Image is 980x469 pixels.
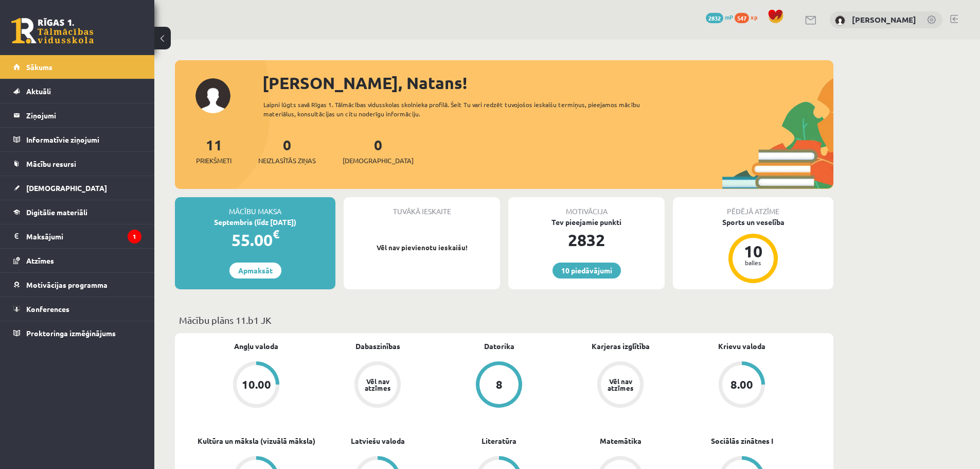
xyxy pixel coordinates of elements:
div: 55.00 [175,228,335,252]
a: 10 piedāvājumi [553,263,621,279]
span: Sākums [26,62,52,72]
a: Rīgas 1. Tālmācības vidusskola [11,18,94,44]
a: Dabaszinības [355,341,400,352]
div: 2832 [508,228,665,252]
legend: Maksājumi [26,224,141,248]
span: Motivācijas programma [26,280,108,289]
div: [PERSON_NAME], Natans! [262,71,833,95]
div: 10.00 [242,379,271,390]
a: Matemātika [600,436,642,446]
a: Sociālās zinātnes I [711,436,773,446]
a: Atzīmes [13,249,141,272]
div: 8 [496,379,503,390]
a: Digitālie materiāli [13,200,141,224]
div: Septembris (līdz [DATE]) [175,217,335,228]
a: 8.00 [681,361,803,410]
div: Sports un veselība [673,217,833,228]
div: Vēl nav atzīmes [363,378,392,391]
span: € [273,227,279,241]
div: Pēdējā atzīme [673,197,833,217]
legend: Informatīvie ziņojumi [26,128,141,151]
a: Ziņojumi [13,103,141,127]
a: Datorika [484,341,514,352]
div: 8.00 [730,379,753,390]
a: Mācību resursi [13,152,141,176]
a: [DEMOGRAPHIC_DATA] [13,176,141,200]
span: 547 [735,13,749,23]
div: Vēl nav atzīmes [606,378,635,391]
a: Informatīvie ziņojumi [13,128,141,151]
div: balles [738,259,769,266]
legend: Ziņojumi [26,103,141,127]
span: Atzīmes [26,256,54,265]
a: Latviešu valoda [351,436,405,446]
a: Krievu valoda [718,341,765,352]
span: [DEMOGRAPHIC_DATA] [343,155,414,166]
a: Literatūra [482,436,516,446]
span: Digitālie materiāli [26,207,87,217]
span: Aktuāli [26,86,51,96]
div: Mācību maksa [175,197,335,217]
span: xp [751,13,757,21]
a: 547 xp [735,13,762,21]
a: Maksājumi1 [13,224,141,248]
img: Natans Ginzburgs [835,15,845,26]
span: [DEMOGRAPHIC_DATA] [26,183,107,193]
a: 2832 mP [706,13,733,21]
a: 0[DEMOGRAPHIC_DATA] [343,135,414,166]
div: Tev pieejamie punkti [508,217,665,228]
div: Laipni lūgts savā Rīgas 1. Tālmācības vidusskolas skolnieka profilā. Šeit Tu vari redzēt tuvojošo... [263,100,658,118]
p: Mācību plāns 11.b1 JK [179,313,829,327]
a: 8 [438,361,560,410]
span: mP [725,13,733,21]
span: Neizlasītās ziņas [258,155,316,166]
p: Vēl nav pievienotu ieskaišu! [349,242,495,253]
div: 10 [738,243,769,259]
a: 0Neizlasītās ziņas [258,135,316,166]
a: Konferences [13,297,141,321]
div: Tuvākā ieskaite [344,197,500,217]
a: Proktoringa izmēģinājums [13,321,141,345]
a: Vēl nav atzīmes [560,361,681,410]
a: Karjeras izglītība [592,341,650,352]
span: Mācību resursi [26,159,76,168]
div: Motivācija [508,197,665,217]
a: Kultūra un māksla (vizuālā māksla) [198,436,315,446]
span: Proktoringa izmēģinājums [26,328,116,338]
a: Sports un veselība 10 balles [673,217,833,285]
a: Motivācijas programma [13,273,141,297]
a: Angļu valoda [234,341,278,352]
a: Apmaksāt [229,263,281,279]
span: 2832 [706,13,723,23]
a: 10.00 [195,361,317,410]
i: 1 [128,230,141,244]
a: Vēl nav atzīmes [317,361,438,410]
span: Konferences [26,304,69,314]
a: Aktuāli [13,79,141,103]
span: Priekšmeti [196,155,231,166]
a: [PERSON_NAME] [852,14,916,25]
a: Sākums [13,55,141,79]
a: 11Priekšmeti [196,135,231,166]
